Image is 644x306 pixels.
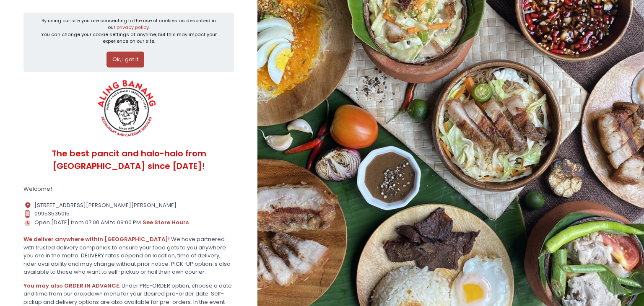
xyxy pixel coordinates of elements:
[23,218,234,227] div: Open [DATE] from 07:00 AM to 09:00 PM
[23,185,234,193] div: Welcome!
[106,52,144,67] button: Ok, I got it
[92,78,162,140] img: ALING BANANG
[23,201,234,210] div: [STREET_ADDRESS][PERSON_NAME][PERSON_NAME]
[23,210,234,218] div: 09953535015
[117,24,150,31] a: privacy policy.
[23,140,234,179] div: The best pancit and halo-halo from [GEOGRAPHIC_DATA] since [DATE]!
[23,235,234,276] div: We have partnered with trusted delivery companies to ensure your food gets to you anywhere you ar...
[23,235,170,243] b: We deliver anywhere within [GEOGRAPHIC_DATA]!
[23,282,120,290] b: You may also ORDER IN ADVANCE.
[38,17,220,45] div: By using our site you are consenting to the use of cookies as described in our You can change you...
[142,218,189,227] button: see store hours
